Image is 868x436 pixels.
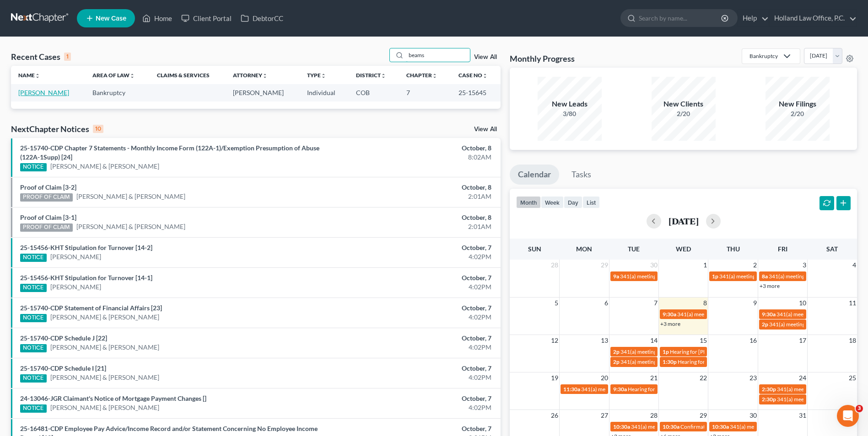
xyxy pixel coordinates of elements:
[848,335,857,346] span: 18
[20,244,152,251] a: 25-15456-KHT Stipulation for Turnover [14-2]
[340,364,491,373] div: October, 7
[340,192,491,201] div: 2:01AM
[474,126,497,133] a: View All
[699,372,708,383] span: 22
[20,274,152,282] a: 25-15456-KHT Stipulation for Turnover [14-1]
[349,84,399,101] td: COB
[848,298,857,308] span: 11
[550,410,559,421] span: 26
[300,84,348,101] td: Individual
[381,73,386,79] i: unfold_more
[600,410,609,421] span: 27
[738,10,769,27] a: Help
[778,245,787,253] span: Fri
[702,298,708,308] span: 8
[699,335,708,346] span: 15
[613,358,620,365] span: 2p
[752,298,758,308] span: 9
[766,109,830,118] div: 2/20
[340,394,491,403] div: October, 7
[712,273,718,280] span: 1p
[752,260,758,271] span: 2
[719,273,856,280] span: 341(a) meeting for [PERSON_NAME] & [PERSON_NAME]
[582,196,600,208] button: list
[541,196,564,208] button: week
[613,423,630,430] span: 10:30a
[620,358,709,365] span: 341(a) meeting for [PERSON_NAME]
[663,358,677,365] span: 1:30p
[50,373,159,382] a: [PERSON_NAME] & [PERSON_NAME]
[340,144,491,153] div: October, 8
[770,10,857,27] a: Holland Law Office, P.C.
[528,245,541,253] span: Sun
[20,213,76,221] a: Proof of Claim [3-1]
[406,48,470,62] input: Search by name...
[236,10,288,27] a: DebtorCC
[613,386,627,393] span: 9:30a
[50,403,159,412] a: [PERSON_NAME] & [PERSON_NAME]
[581,386,669,393] span: 341(a) meeting for [PERSON_NAME]
[749,335,758,346] span: 16
[20,223,73,232] div: PROOF OF CLAIM
[852,260,857,271] span: 4
[649,335,658,346] span: 14
[340,153,491,162] div: 8:02AM
[600,335,609,346] span: 13
[798,372,807,383] span: 24
[340,252,491,261] div: 4:02PM
[604,298,609,308] span: 6
[652,99,716,109] div: New Clients
[20,163,47,171] div: NOTICE
[639,10,722,27] input: Search by name...
[649,410,658,421] span: 28
[510,165,559,185] a: Calendar
[620,348,757,355] span: 341(a) meeting for [PERSON_NAME] & [PERSON_NAME]
[749,410,758,421] span: 30
[20,404,47,413] div: NOTICE
[660,320,680,327] a: +3 more
[340,373,491,382] div: 4:02PM
[340,334,491,343] div: October, 7
[340,403,491,412] div: 4:02PM
[702,260,708,271] span: 1
[340,282,491,292] div: 4:02PM
[50,282,101,292] a: [PERSON_NAME]
[550,335,559,346] span: 12
[11,51,71,62] div: Recent Cases
[340,273,491,282] div: October, 7
[20,314,47,322] div: NOTICE
[50,252,101,261] a: [PERSON_NAME]
[85,84,150,101] td: Bankruptcy
[766,99,830,109] div: New Filings
[677,311,766,318] span: 341(a) meeting for [PERSON_NAME]
[96,15,126,22] span: New Case
[798,298,807,308] span: 10
[458,72,488,79] a: Case Nounfold_more
[11,123,103,134] div: NextChapter Notices
[628,245,640,253] span: Tue
[727,245,740,253] span: Thu
[50,313,159,322] a: [PERSON_NAME] & [PERSON_NAME]
[20,183,76,191] a: Proof of Claim [3-2]
[762,273,768,280] span: 8a
[663,348,669,355] span: 1p
[649,260,658,271] span: 30
[20,374,47,383] div: NOTICE
[670,348,790,355] span: Hearing for [PERSON_NAME] & [PERSON_NAME]
[652,109,716,118] div: 2/20
[550,260,559,271] span: 28
[576,245,592,253] span: Mon
[663,311,676,318] span: 9:30a
[129,73,135,79] i: unfold_more
[150,66,226,84] th: Claims & Services
[340,343,491,352] div: 4:02PM
[712,423,729,430] span: 10:30a
[18,89,69,96] a: [PERSON_NAME]
[20,193,73,202] div: PROOF OF CLAIM
[406,72,437,79] a: Chapterunfold_more
[340,213,491,222] div: October, 8
[749,52,778,60] div: Bankruptcy
[340,222,491,231] div: 2:01AM
[762,386,776,393] span: 2:30p
[837,405,859,427] iframe: Intercom live chat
